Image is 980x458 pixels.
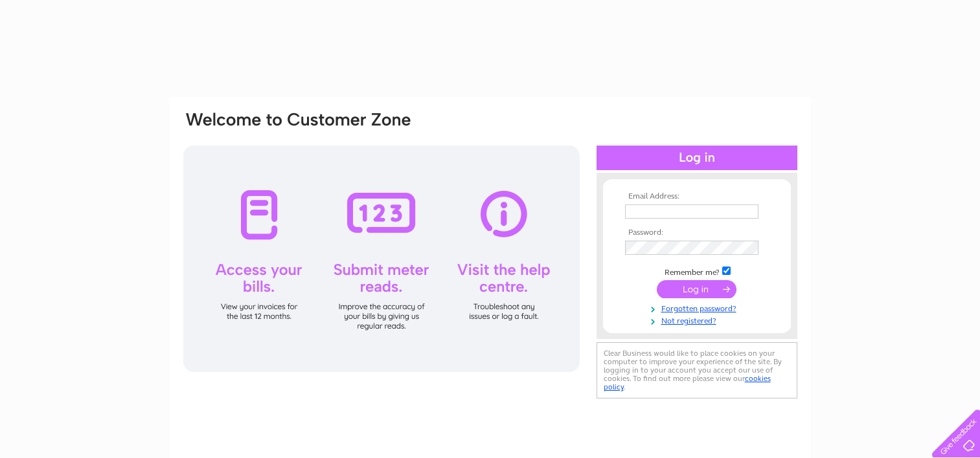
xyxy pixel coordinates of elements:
[622,228,772,237] th: Password:
[604,374,771,391] a: cookies policy
[622,192,772,201] th: Email Address:
[625,314,772,326] a: Not registered?
[657,280,736,298] input: Submit
[622,265,772,278] td: Remember me?
[625,301,772,314] a: Forgotten password?
[597,342,797,398] div: Clear Business would like to place cookies on your computer to improve your experience of the sit...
